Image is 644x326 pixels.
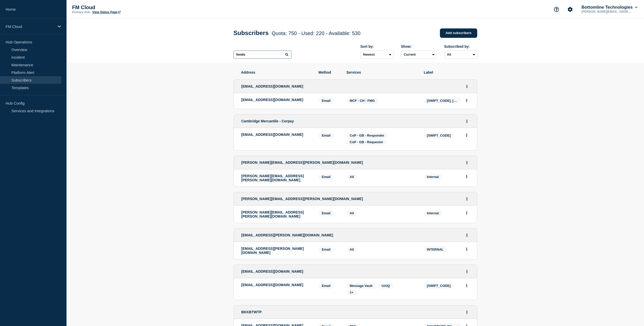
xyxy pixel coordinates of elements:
[241,174,311,182] p: [PERSON_NAME][EMAIL_ADDRESS][PERSON_NAME][DOMAIN_NAME]
[241,119,294,123] span: Cambridge Mercantile - Corpay
[424,98,461,104] span: [SWIFT_CODE], [SWIFT_CODE]
[241,160,363,165] span: [PERSON_NAME][EMAIL_ADDRESS][PERSON_NAME][DOMAIN_NAME]
[234,29,361,37] h1: Subscribers
[464,159,470,167] button: Actions
[424,247,447,252] span: INTERNAL
[360,44,393,48] div: Sort by:
[424,70,470,74] span: Label
[424,133,454,138] span: [SWIFT_CODE]
[241,247,311,255] p: [EMAIL_ADDRESS][PERSON_NAME][DOMAIN_NAME]
[464,245,470,253] button: Actions
[464,209,470,217] button: Actions
[551,4,562,15] button: Support
[72,10,90,14] p: Primary Hub
[350,175,354,179] span: All
[382,284,390,288] span: UAIQ
[241,197,363,201] span: [PERSON_NAME][EMAIL_ADDRESS][PERSON_NAME][DOMAIN_NAME]
[444,44,477,48] div: Subscribed by:
[464,268,470,275] button: Actions
[319,247,334,252] span: Email
[319,210,334,216] span: Email
[350,211,354,215] span: All
[360,51,393,59] select: Sort by
[92,10,120,14] a: View Status Page
[424,283,454,289] span: [SWIFT_CODE]
[319,70,339,74] span: Method
[350,284,373,288] span: Message Vault
[234,51,291,59] input: Search subscribers
[241,283,311,287] p: [EMAIL_ADDRESS][DOMAIN_NAME]
[350,99,375,103] span: MCF - CH - FMG
[464,131,470,139] button: Actions
[241,133,311,137] p: [EMAIL_ADDRESS][DOMAIN_NAME]
[319,283,334,289] span: Email
[581,5,638,10] button: Bottomline Technologies
[6,24,54,29] p: FM Cloud
[440,28,477,38] a: Add subscribers
[401,51,437,59] select: Deleted
[464,96,470,104] button: Actions
[346,70,416,74] span: Services
[72,5,174,10] p: FM Cloud
[464,173,470,181] button: Actions
[319,174,334,180] span: Email
[241,269,303,273] span: [EMAIL_ADDRESS][DOMAIN_NAME]
[444,51,477,59] select: Subscribed by
[241,70,311,74] span: Address
[319,98,334,104] span: Email
[464,308,470,316] button: Actions
[464,282,470,289] button: Actions
[565,4,575,15] button: Account settings
[581,10,633,13] p: [PERSON_NAME][EMAIL_ADDRESS][PERSON_NAME][DOMAIN_NAME]
[424,210,442,216] span: Internal
[464,83,470,90] button: Actions
[464,195,470,203] button: Actions
[401,44,437,48] div: Show:
[350,290,354,294] span: 1+
[464,117,470,125] button: Actions
[241,310,262,314] span: BKKBTWTP
[350,140,383,144] span: CoP - GB - Requester
[241,84,303,88] span: [EMAIL_ADDRESS][DOMAIN_NAME]
[350,248,354,251] span: All
[319,133,334,138] span: Email
[241,233,333,237] span: [EMAIL_ADDRESS][PERSON_NAME][DOMAIN_NAME]
[272,30,360,36] span: Quota: 750 - Used: 220 - Available: 530
[464,231,470,239] button: Actions
[350,134,384,137] span: CoP - GB - Responder
[241,98,311,102] p: [EMAIL_ADDRESS][DOMAIN_NAME]
[241,210,311,218] p: [PERSON_NAME][EMAIL_ADDRESS][PERSON_NAME][DOMAIN_NAME]
[424,174,442,180] span: Internal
